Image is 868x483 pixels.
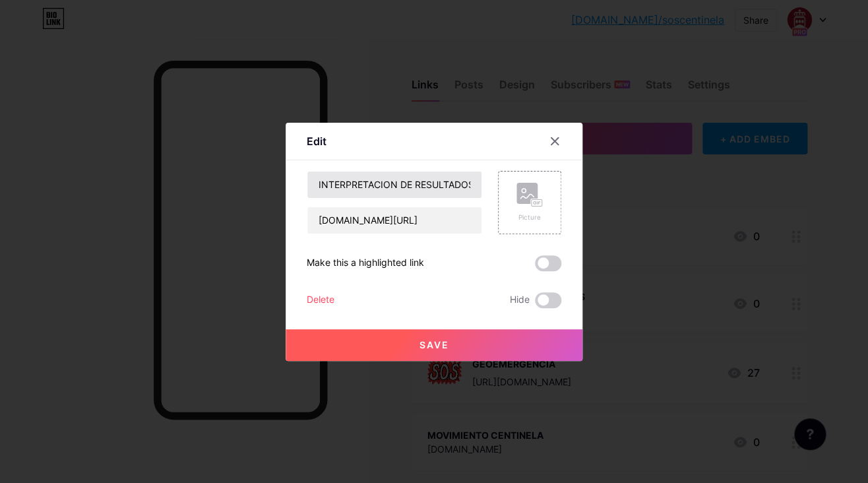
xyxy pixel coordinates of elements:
[419,339,449,350] span: Save
[510,292,530,308] span: Hide
[307,207,481,234] input: URL
[307,255,424,271] div: Make this a highlighted link
[307,133,326,149] div: Edit
[307,172,481,198] input: Title
[307,292,334,308] div: Delete
[516,212,543,222] div: Picture
[286,329,582,361] button: Save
